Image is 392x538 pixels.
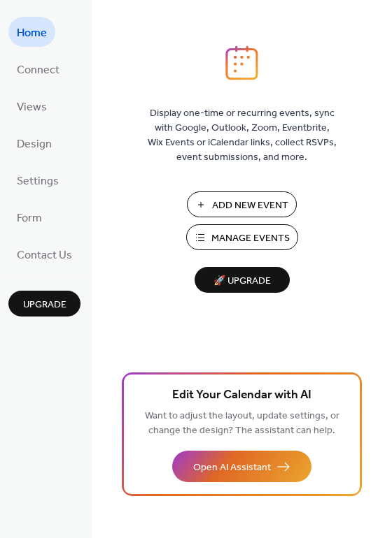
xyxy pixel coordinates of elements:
[145,407,339,440] span: Want to adjust the layout, update settings, or change the design? The assistant can help.
[211,231,290,246] span: Manage Events
[172,386,311,405] span: Edit Your Calendar with AI
[8,128,60,158] a: Design
[148,106,337,165] span: Display one-time or recurring events, sync with Google, Outlook, Zoom, Eventbrite, Wix Events or ...
[17,96,47,118] span: Views
[8,165,67,195] a: Settings
[8,202,50,232] a: Form
[203,272,281,291] span: 🚀 Upgrade
[8,239,80,269] a: Contact Us
[225,45,258,80] img: logo_icon.svg
[8,91,55,121] a: Views
[8,291,80,317] button: Upgrade
[8,17,55,47] a: Home
[187,191,297,217] button: Add New Event
[212,198,288,213] span: Add New Event
[17,59,59,81] span: Connect
[195,267,290,293] button: 🚀 Upgrade
[172,451,311,482] button: Open AI Assistant
[8,54,68,84] a: Connect
[17,170,59,192] span: Settings
[186,224,298,250] button: Manage Events
[193,460,271,475] span: Open AI Assistant
[17,22,47,44] span: Home
[17,133,52,155] span: Design
[17,208,42,229] span: Form
[17,245,72,266] span: Contact Us
[23,298,66,312] span: Upgrade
